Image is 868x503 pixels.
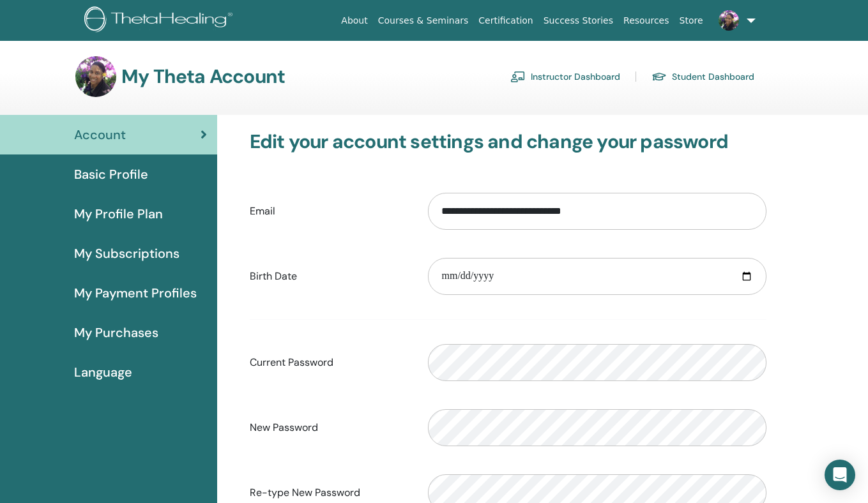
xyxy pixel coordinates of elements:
[240,264,419,289] label: Birth Date
[74,165,148,184] span: Basic Profile
[510,71,526,82] img: chalkboard-teacher.svg
[674,9,708,33] a: Store
[75,56,116,97] img: default.jpg
[651,71,667,82] img: graduation-cap.svg
[74,125,126,144] span: Account
[373,9,474,33] a: Courses & Seminars
[74,283,197,303] span: My Payment Profiles
[651,66,754,87] a: Student Dashboard
[825,460,855,490] div: Open Intercom Messenger
[250,130,766,153] h3: Edit your account settings and change your password
[240,350,419,375] label: Current Password
[74,244,179,263] span: My Subscriptions
[473,9,538,33] a: Certification
[84,6,237,35] img: logo.png
[240,199,419,223] label: Email
[74,363,132,382] span: Language
[74,204,163,223] span: My Profile Plan
[336,9,372,33] a: About
[121,65,285,88] h3: My Theta Account
[240,416,419,440] label: New Password
[510,66,620,87] a: Instructor Dashboard
[74,323,158,342] span: My Purchases
[719,10,739,31] img: default.jpg
[538,9,618,33] a: Success Stories
[618,9,674,33] a: Resources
